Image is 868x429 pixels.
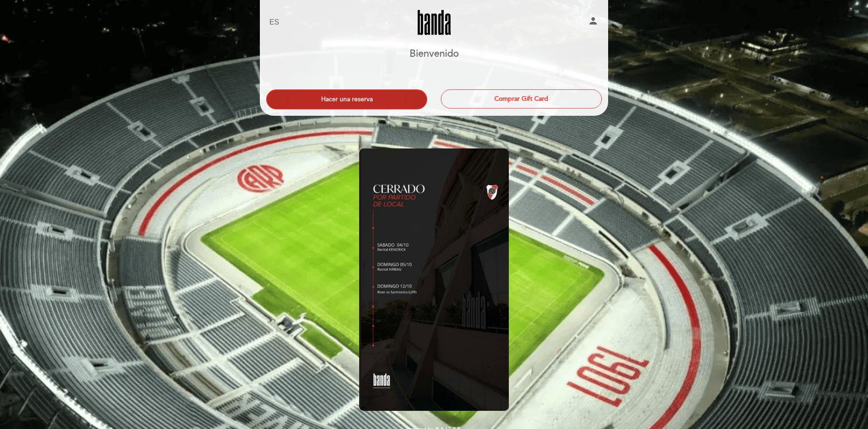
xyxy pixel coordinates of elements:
[377,10,491,35] a: Banda
[441,89,602,108] button: Comprar Gift Card
[588,15,599,26] i: person
[359,148,509,411] img: banner_1758656229.jpeg
[410,49,459,59] h1: Bienvenido
[266,89,427,109] button: Hacer una reserva
[588,15,599,30] button: person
